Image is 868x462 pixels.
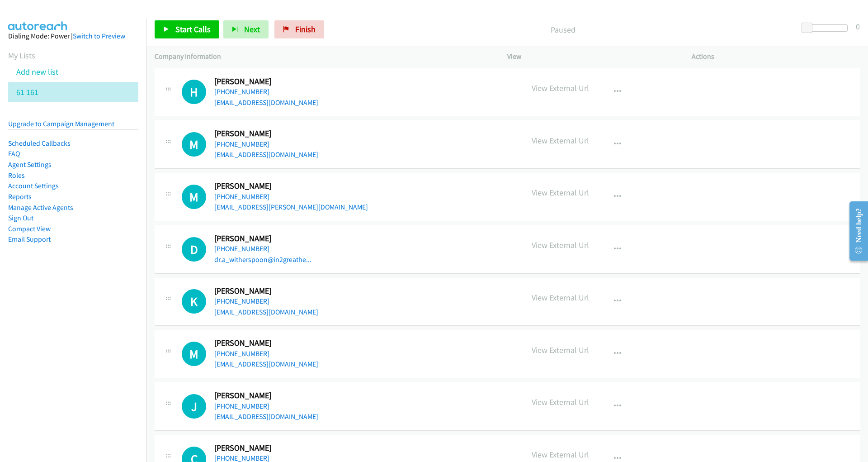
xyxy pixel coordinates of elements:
p: View External Url [532,291,589,304]
a: Switch to Preview [73,32,125,40]
a: [EMAIL_ADDRESS][DOMAIN_NAME] [214,150,318,159]
h2: [PERSON_NAME] [214,338,317,348]
a: [PHONE_NUMBER] [214,192,269,201]
a: Compact View [8,224,51,233]
h2: [PERSON_NAME] [214,233,317,244]
h1: K [182,289,206,314]
div: The call is yet to be attempted [182,394,206,419]
span: Start Calls [175,24,211,34]
a: Agent Settings [8,160,52,169]
a: Reports [8,192,32,201]
button: Next [223,20,269,38]
p: View External Url [532,239,589,251]
p: Company Information [155,51,491,62]
a: [PHONE_NUMBER] [214,349,269,358]
p: View External Url [532,396,589,408]
a: [EMAIL_ADDRESS][DOMAIN_NAME] [214,360,318,368]
p: View External Url [532,186,589,199]
h2: [PERSON_NAME] [214,286,317,296]
a: Add new list [16,67,58,77]
h1: J [182,394,206,419]
p: View [507,51,675,62]
a: [PHONE_NUMBER] [214,402,269,410]
a: My Lists [8,50,35,61]
h2: [PERSON_NAME] [214,443,317,453]
a: Sign Out [8,214,33,222]
a: Scheduled Callbacks [8,139,71,148]
a: [PHONE_NUMBER] [214,140,269,148]
p: Actions [692,51,860,62]
h1: H [182,80,206,104]
p: Paused [336,24,790,36]
a: Account Settings [8,181,59,190]
a: [EMAIL_ADDRESS][DOMAIN_NAME] [214,308,318,316]
div: The call is yet to be attempted [182,80,206,104]
a: [PHONE_NUMBER] [214,244,269,253]
a: FAQ [8,149,20,158]
a: [PHONE_NUMBER] [214,297,269,305]
a: Roles [8,171,25,180]
h1: D [182,237,206,262]
a: Start Calls [155,20,219,38]
p: View External Url [532,134,589,147]
h1: M [182,132,206,157]
span: Finish [295,24,316,34]
a: Manage Active Agents [8,203,73,212]
div: The call is yet to be attempted [182,289,206,314]
a: 61 161 [16,87,38,97]
iframe: Resource Center [842,195,868,267]
div: Dialing Mode: Power | [8,31,138,42]
div: The call is yet to be attempted [182,132,206,157]
a: [EMAIL_ADDRESS][DOMAIN_NAME] [214,412,318,421]
a: Upgrade to Campaign Management [8,119,114,128]
a: [PHONE_NUMBER] [214,87,269,96]
a: dr.a_witherspoon@in2greathe... [214,255,311,264]
a: Finish [274,20,324,38]
a: [EMAIL_ADDRESS][PERSON_NAME][DOMAIN_NAME] [214,203,368,211]
a: Email Support [8,235,51,243]
a: [EMAIL_ADDRESS][DOMAIN_NAME] [214,98,318,107]
p: View External Url [532,448,589,461]
div: The call is yet to be attempted [182,237,206,262]
h1: M [182,342,206,366]
h2: [PERSON_NAME] [214,76,317,87]
h2: [PERSON_NAME] [214,181,317,191]
div: 0 [856,20,860,33]
h1: M [182,185,206,209]
p: View External Url [532,344,589,356]
p: View External Url [532,82,589,94]
div: Delay between calls (in seconds) [806,24,848,32]
div: The call is yet to be attempted [182,342,206,366]
div: The call is yet to be attempted [182,185,206,209]
h2: [PERSON_NAME] [214,391,317,401]
h2: [PERSON_NAME] [214,129,317,139]
span: Next [244,24,260,34]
